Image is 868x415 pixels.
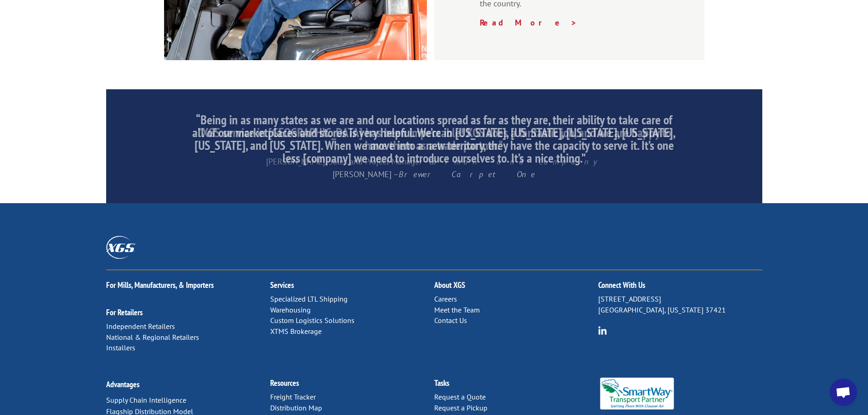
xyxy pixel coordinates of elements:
[434,294,457,303] a: Careers
[270,403,322,412] a: Distribution Map
[270,378,299,388] a: Resources
[270,305,311,314] a: Warehousing
[480,17,577,28] a: Read More >
[191,126,676,156] h2: "XGS service in [GEOGRAPHIC_DATA] has been impeccable! XGS does a fantastic job, and we are happy...
[270,316,354,325] a: Custom Logistics Solutions
[434,280,465,290] a: About XGS
[434,379,598,392] h2: Tasks
[270,392,316,401] a: Freight Tracker
[830,379,857,406] div: Open chat
[270,327,322,336] a: XTMS Brokerage
[598,281,762,294] h2: Connect With Us
[598,294,762,316] p: [STREET_ADDRESS] [GEOGRAPHIC_DATA], [US_STATE] 37421
[598,326,607,335] img: group-6
[270,280,294,290] a: Services
[106,280,214,290] a: For Mills, Manufacturers, & Importers
[106,322,175,331] a: Independent Retailers
[106,333,199,342] a: National & Regional Retailers
[106,343,135,352] a: Installers
[434,316,467,325] a: Contact Us
[106,236,135,258] img: XGS_Logos_ALL_2024_All_White
[434,305,480,314] a: Meet the Team
[106,379,139,389] a: Advantages
[434,403,488,412] a: Request a Pickup
[266,156,602,167] span: [PERSON_NAME], Sales and Project Manager -
[598,378,676,410] img: Smartway_Logo
[106,395,186,405] a: Supply Chain Intelligence
[270,294,348,303] a: Specialized LTL Shipping
[434,392,486,401] a: Request a Quote
[429,156,602,167] em: Garmon and Company
[106,307,143,318] a: For Retailers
